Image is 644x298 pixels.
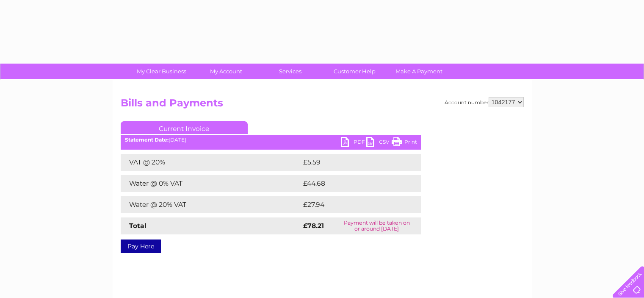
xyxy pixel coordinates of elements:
td: Water @ 20% VAT [121,196,301,213]
h2: Bills and Payments [121,97,524,113]
a: Pay Here [121,240,161,253]
td: Water @ 0% VAT [121,175,301,192]
td: Payment will be taken on or around [DATE] [332,217,421,234]
a: Services [255,64,325,79]
a: My Clear Business [127,64,196,79]
div: Account number [445,97,524,107]
a: CSV [366,137,392,149]
a: Print [392,137,417,149]
a: PDF [341,137,366,149]
strong: £78.21 [303,222,324,230]
a: Current Invoice [121,121,248,134]
td: VAT @ 20% [121,154,301,171]
td: £27.94 [301,196,404,213]
td: £44.68 [301,175,405,192]
a: Make A Payment [384,64,454,79]
div: [DATE] [121,137,421,143]
a: Customer Help [320,64,390,79]
a: My Account [191,64,261,79]
strong: Total [129,222,146,230]
b: Statement Date: [125,136,169,143]
td: £5.59 [301,154,401,171]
